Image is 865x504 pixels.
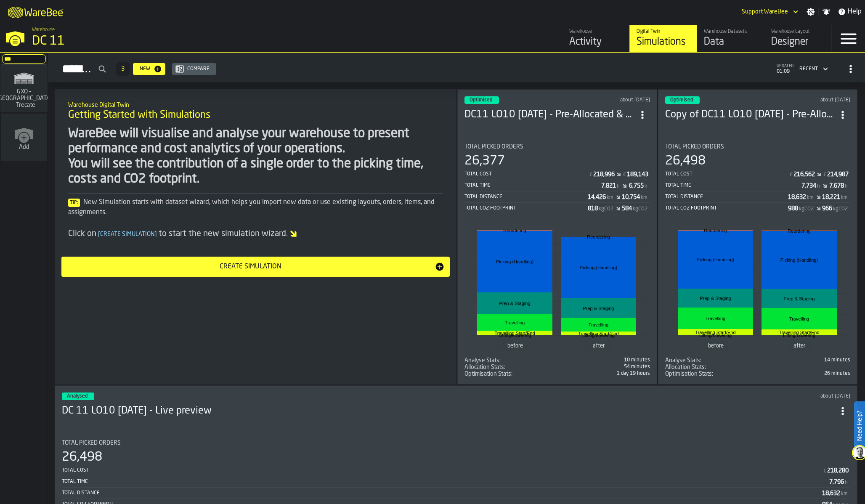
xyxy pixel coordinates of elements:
[464,371,650,377] span: 2,553,150
[113,62,133,76] div: ButtonLoadMore-Load More-Prev-First-Last
[593,171,615,178] div: Stat Value
[464,143,523,150] span: Total Picked Orders
[665,371,851,377] div: stat-Optimisation Stats:
[507,343,523,349] text: before
[665,183,802,188] div: Total Time
[601,183,616,189] div: Stat Value
[829,183,844,189] div: Stat Value
[464,143,650,150] div: Title
[593,343,605,349] text: after
[68,109,210,122] span: Getting Started with Simulations
[665,371,756,377] div: Title
[841,491,848,497] span: km
[96,231,159,237] span: Create Simulation
[622,205,632,212] div: Stat Value
[841,195,848,201] span: km
[777,64,794,69] span: updated:
[665,371,713,377] span: Optimisation Stats:
[19,144,29,151] span: Add
[470,98,492,103] span: Optimised
[62,440,121,446] span: Total Picked Orders
[172,63,216,75] button: button-Compare
[771,29,825,34] div: Warehouse Layout
[62,404,835,418] h3: DC 11 LO10 [DATE] - Live preview
[633,206,647,212] span: kgCO2
[666,223,850,355] div: stat-
[764,25,831,52] a: link-to-/wh/i/2e91095d-d0fa-471d-87cf-b9f7f81665fc/designer
[559,357,650,363] div: 10 minutes
[742,8,788,15] div: DropdownMenuValue-Support WareBee
[845,480,848,485] span: h
[833,206,848,212] span: kgCO2
[62,404,835,418] div: DC 11 LO10 2024-10-07 - Live preview
[771,35,825,49] div: Designer
[464,357,555,364] div: Title
[464,371,512,377] span: Optimisation Stats:
[776,97,850,103] div: Updated: 05/08/2025, 14:11:41 Created: 10/01/2025, 13:20:54
[807,195,814,201] span: km
[665,171,789,177] div: Total Cost
[464,96,499,104] div: status-3 2
[665,364,851,371] div: stat-Allocation Stats:
[62,490,822,496] div: Total Distance
[0,65,48,114] a: link-to-/wh/i/7274009e-5361-4e21-8e36-7045ee840609/simulations
[697,25,764,52] a: link-to-/wh/i/2e91095d-d0fa-471d-87cf-b9f7f81665fc/data
[665,108,836,122] div: Copy of DC11 LO10 2024-08-14 - Pre-Allocated & Strict Golden Zone
[599,206,613,212] span: kgCO2
[637,29,690,34] div: Digital Twin
[67,394,88,399] span: Analysed
[823,172,826,178] span: €
[61,257,450,277] button: button-Create Simulation
[801,183,816,189] div: Stat Value
[62,440,850,446] div: Title
[788,205,798,212] div: Stat Value
[665,364,706,371] span: Allocation Stats:
[665,96,700,104] div: status-3 2
[759,357,850,363] div: 14 minutes
[32,34,259,49] div: DC 11
[559,364,650,370] div: 54 minutes
[777,69,794,74] span: 01:09
[464,108,635,122] h3: DC11 LO10 [DATE] - Pre-Allocated & Strict Golden Zone
[665,357,756,364] div: Title
[637,35,690,49] div: Simulations
[665,371,851,377] span: 25,531
[62,467,823,473] div: Total Cost
[464,364,555,371] div: Title
[665,205,788,211] div: Total CO2 Footprint
[665,143,851,150] div: Title
[799,206,814,212] span: kgCO2
[589,172,592,178] span: €
[68,100,443,109] h2: Sub Title
[133,63,165,75] button: button-New
[55,89,456,385] div: ItemListCard-
[788,194,806,201] div: Stat Value
[62,450,102,465] div: 26,498
[665,364,756,371] div: Title
[464,371,555,377] div: Title
[68,126,443,187] div: WareBee will visualise and analyse your warehouse to present performance and cost analytics of yo...
[62,393,94,400] div: status-3 2
[822,194,840,201] div: Stat Value
[588,194,606,201] div: Stat Value
[464,171,589,177] div: Total Cost
[704,29,757,34] div: Warehouse Datasets
[68,228,443,240] div: Click on to start the new simulation wizard.
[827,467,849,474] div: Stat Value
[629,25,697,52] a: link-to-/wh/i/2e91095d-d0fa-471d-87cf-b9f7f81665fc/simulations
[464,357,650,364] div: stat-Analyse Stats:
[559,371,650,377] div: 1 day 19 hours
[708,343,723,349] text: before
[665,357,701,364] span: Analyse Stats:
[822,205,832,212] div: Stat Value
[617,183,620,189] span: h
[1,114,47,162] a: link-to-/wh/new
[588,205,598,212] div: Stat Value
[819,8,834,16] label: button-toggle-Notifications
[799,66,818,72] div: DropdownMenuValue-4
[665,137,851,377] section: card-SimulationDashboardCard-optimised
[848,7,862,17] span: Help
